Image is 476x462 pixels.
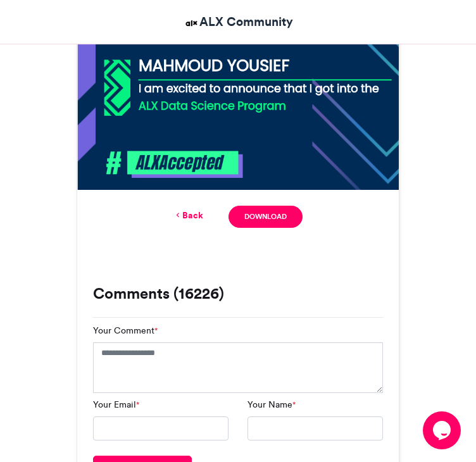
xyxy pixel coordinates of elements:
[229,206,303,228] a: Download
[173,209,203,222] a: Back
[93,286,383,301] h3: Comments (16226)
[93,398,139,411] label: Your Email
[184,15,199,31] img: ALX Community
[93,324,158,337] label: Your Comment
[423,411,463,449] iframe: chat widget
[184,13,293,31] a: ALX Community
[247,398,296,411] label: Your Name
